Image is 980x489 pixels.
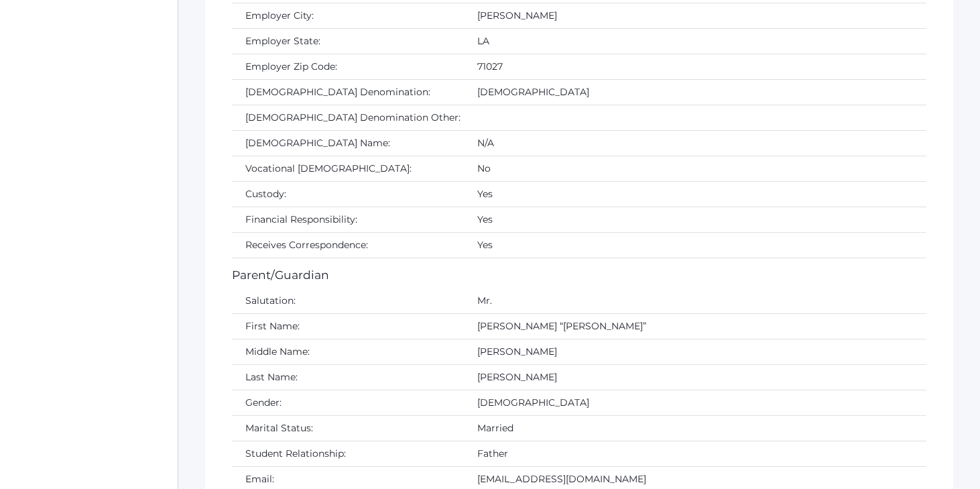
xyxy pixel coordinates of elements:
td: Gender: [232,390,464,416]
td: Married [464,416,926,441]
td: Vocational [DEMOGRAPHIC_DATA]: [232,156,464,181]
td: [DEMOGRAPHIC_DATA] Denomination Other: [232,105,464,130]
td: Father [464,441,926,467]
td: Yes [464,232,926,258]
td: Mr. [464,288,926,314]
td: Employer Zip Code: [232,54,464,79]
td: Student Relationship: [232,441,464,467]
td: Last Name: [232,365,464,390]
td: Yes [464,207,926,232]
td: Receives Correspondence: [232,232,464,258]
td: LA [464,28,926,54]
td: [PERSON_NAME] [464,339,926,365]
td: Middle Name: [232,339,464,365]
td: [DEMOGRAPHIC_DATA] Name: [232,130,464,156]
td: First Name: [232,314,464,339]
td: No [464,156,926,181]
td: [DEMOGRAPHIC_DATA] [464,79,926,105]
td: [DEMOGRAPHIC_DATA] [464,390,926,416]
td: [PERSON_NAME] [464,3,926,28]
td: [PERSON_NAME] “[PERSON_NAME]” [464,314,926,339]
td: 71027 [464,54,926,79]
td: Custody: [232,181,464,207]
h5: Parent/Guardian [232,269,926,282]
td: Employer State: [232,28,464,54]
td: Yes [464,181,926,207]
td: [PERSON_NAME] [464,365,926,390]
td: Financial Responsibility: [232,207,464,232]
td: Salutation: [232,288,464,314]
td: N/A [464,130,926,156]
td: Marital Status: [232,416,464,441]
td: [DEMOGRAPHIC_DATA] Denomination: [232,79,464,105]
td: Employer City: [232,3,464,28]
